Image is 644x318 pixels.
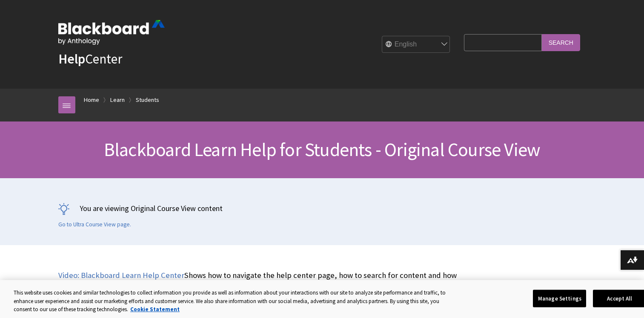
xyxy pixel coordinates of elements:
button: Manage Settings [533,289,586,307]
a: More information about your privacy, opens in a new tab [130,306,180,313]
a: Students [136,95,159,105]
a: Learn [110,95,125,105]
strong: Help [58,50,85,67]
a: Video: Blackboard Learn Help Center [58,270,184,280]
select: Site Language Selector [382,36,450,53]
a: Home [84,95,99,105]
span: Blackboard Learn Help for Students - Original Course View [104,138,540,161]
input: Search [542,34,580,51]
div: This website uses cookies and similar technologies to collect information you provide as well as ... [14,289,451,314]
p: You are viewing Original Course View content [58,203,586,214]
a: Go to Ultra Course View page. [58,221,131,228]
p: Shows how to navigate the help center page, how to search for content and how to differentiate be... [58,270,460,292]
a: HelpCenter [58,50,122,67]
img: Blackboard by Anthology [58,20,165,45]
